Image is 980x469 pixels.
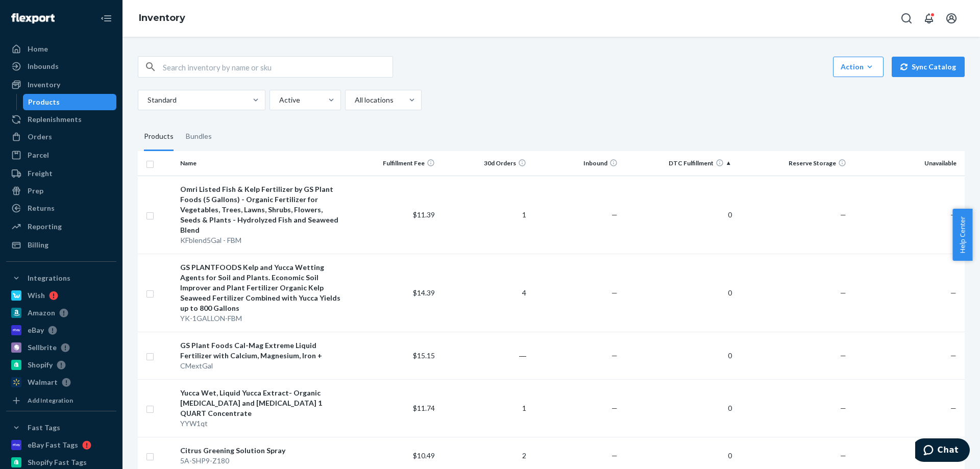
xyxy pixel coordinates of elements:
[622,151,736,176] th: DTC Fulfillment
[28,440,78,450] div: eBay Fast Tags
[180,446,344,456] div: Citrus Greening Solution Spray
[840,451,846,460] span: —
[6,129,116,145] a: Orders
[6,339,116,356] a: Sellbrite
[6,218,116,235] a: Reporting
[28,61,59,71] div: Inbounds
[611,351,618,360] span: —
[6,305,116,321] a: Amazon
[6,111,116,128] a: Replenishments
[6,58,116,75] a: Inbounds
[96,8,116,29] button: Close Navigation
[163,57,393,77] input: Search inventory by name or sku
[180,184,344,235] div: Omri Listed Fish & Kelp Fertilizer by GS Plant Foods (5 Gallons) - Organic Fertilizer for Vegetab...
[950,351,957,360] span: —
[413,404,435,412] span: $11.74
[348,151,439,176] th: Fulfillment Fee
[6,357,116,373] a: Shopify
[941,8,962,29] button: Open account menu
[28,396,73,405] div: Add Integration
[530,151,622,176] th: Inbound
[6,287,116,304] a: Wish
[413,288,435,297] span: $14.39
[840,404,846,412] span: —
[919,8,939,29] button: Open notifications
[28,203,55,213] div: Returns
[180,235,344,245] div: KFblend5Gal - FBM
[6,394,116,407] a: Add Integration
[131,4,193,33] ol: breadcrumbs
[840,210,846,219] span: —
[28,80,60,90] div: Inventory
[28,168,53,179] div: Freight
[180,388,344,418] div: Yucca Wet, Liquid Yucca Extract- Organic [MEDICAL_DATA] and [MEDICAL_DATA] 1 QUART Concentrate
[28,290,45,301] div: Wish
[180,418,344,429] div: YYW1qt
[180,456,344,466] div: 5A-SHP9-Z180
[6,322,116,338] a: eBay
[28,377,58,387] div: Walmart
[186,122,212,151] div: Bundles
[28,240,48,250] div: Billing
[840,288,846,297] span: —
[439,379,530,437] td: 1
[950,288,957,297] span: —
[952,209,972,261] button: Help Center
[28,114,82,125] div: Replenishments
[413,351,435,360] span: $15.15
[180,262,344,313] div: GS PLANTFOODS Kelp and Yucca Wetting Agents for Soil and Plants. Economic Soil Improver and Plant...
[611,404,618,412] span: —
[622,176,736,254] td: 0
[28,97,60,107] div: Products
[950,210,957,219] span: —
[6,77,116,93] a: Inventory
[28,44,48,54] div: Home
[180,313,344,324] div: YK-1GALLON-FBM
[28,308,55,318] div: Amazon
[6,237,116,253] a: Billing
[6,270,116,286] button: Integrations
[413,210,435,219] span: $11.39
[841,62,876,72] div: Action
[622,254,736,332] td: 0
[611,210,618,219] span: —
[439,254,530,332] td: 4
[6,374,116,390] a: Walmart
[28,457,87,467] div: Shopify Fast Tags
[611,288,618,297] span: —
[850,151,965,176] th: Unavailable
[28,132,52,142] div: Orders
[28,360,53,370] div: Shopify
[176,151,348,176] th: Name
[736,151,850,176] th: Reserve Storage
[278,95,279,105] input: Active
[6,437,116,453] a: eBay Fast Tags
[139,12,185,23] a: Inventory
[622,332,736,379] td: 0
[28,150,49,160] div: Parcel
[6,165,116,182] a: Freight
[833,57,884,77] button: Action
[180,361,344,371] div: CMextGal
[6,200,116,216] a: Returns
[23,94,117,110] a: Products
[180,340,344,361] div: GS Plant Foods Cal-Mag Extreme Liquid Fertilizer with Calcium, Magnesium, Iron +
[144,122,174,151] div: Products
[28,186,43,196] div: Prep
[28,423,60,433] div: Fast Tags
[840,351,846,360] span: —
[11,13,55,23] img: Flexport logo
[439,151,530,176] th: 30d Orders
[896,8,917,29] button: Open Search Box
[6,147,116,163] a: Parcel
[6,183,116,199] a: Prep
[28,273,70,283] div: Integrations
[413,451,435,460] span: $10.49
[439,176,530,254] td: 1
[892,57,965,77] button: Sync Catalog
[622,379,736,437] td: 0
[354,95,355,105] input: All locations
[915,438,970,464] iframe: Opens a widget where you can chat to one of our agents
